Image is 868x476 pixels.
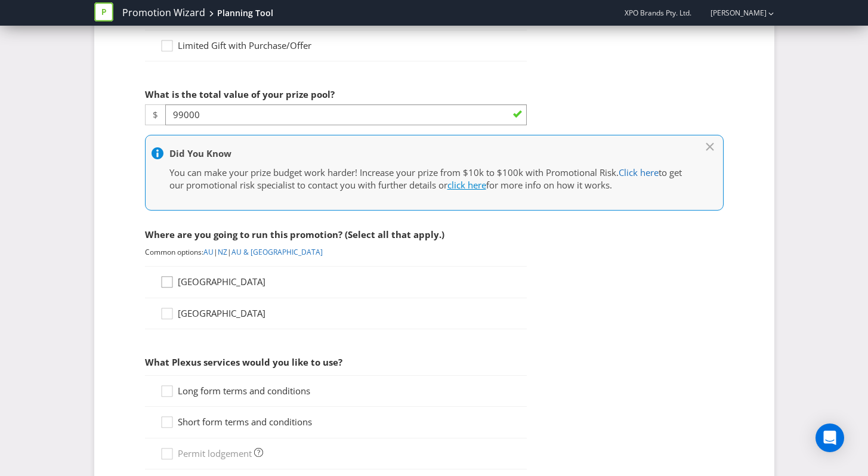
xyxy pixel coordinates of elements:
span: $ [145,104,165,125]
div: Open Intercom Messenger [816,424,844,452]
span: Long form terms and conditions [178,385,310,397]
span: | [227,247,231,257]
div: Planning Tool [217,7,273,19]
a: click here [447,179,486,191]
span: [GEOGRAPHIC_DATA] [178,307,265,319]
div: Where are you going to run this promotion? (Select all that apply.) [145,222,527,247]
span: for more info on how it works. [486,179,612,191]
span: Limited Gift with Purchase/Offer [178,39,311,51]
a: [PERSON_NAME] [699,8,767,18]
a: NZ [218,247,227,257]
a: AU & [GEOGRAPHIC_DATA] [231,247,323,257]
a: Click here [619,166,659,178]
span: Common options: [145,247,203,257]
span: | [214,247,218,257]
span: You can make your prize budget work harder! Increase your prize from $10k to $100k with Promotion... [169,166,619,178]
a: Promotion Wizard [122,6,205,20]
a: AU [203,247,214,257]
span: What Plexus services would you like to use? [145,356,342,368]
span: Permit lodgement [178,447,252,459]
span: to get our promotional risk specialist to contact you with further details or [169,166,682,191]
span: XPO Brands Pty. Ltd. [625,8,691,18]
span: Short form terms and conditions [178,416,312,428]
span: [GEOGRAPHIC_DATA] [178,276,265,288]
span: What is the total value of your prize pool? [145,88,335,100]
